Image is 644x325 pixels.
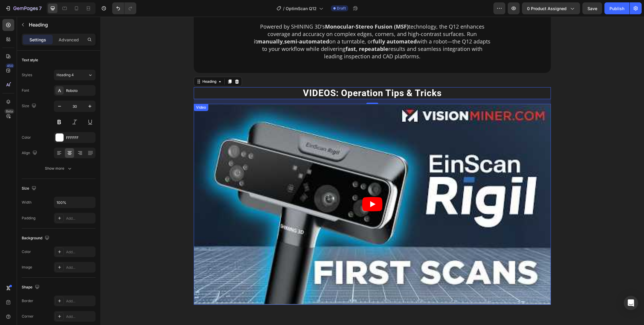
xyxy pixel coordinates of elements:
[624,296,638,310] div: Open Intercom Messenger
[157,21,182,28] strong: manually
[101,62,117,68] div: Heading
[66,299,94,304] div: Add...
[93,71,451,82] h2: VIDEOS: Operation Tips & Tricks
[66,135,94,140] div: FFFFFF
[66,249,94,255] div: Add...
[22,234,51,242] div: Background
[66,88,94,93] div: Roboto
[22,249,31,254] div: Color
[54,197,95,208] input: Auto
[22,298,33,304] div: Border
[100,17,644,325] iframe: Design area
[522,2,580,14] button: 0 product assigned
[22,185,37,193] div: Size
[283,5,285,12] span: /
[604,2,629,14] button: Publish
[4,109,14,114] div: Beta
[22,215,35,221] div: Padding
[22,57,38,63] div: Text style
[66,265,94,270] div: Add...
[45,165,73,171] div: Show more
[22,314,34,319] div: Corner
[22,283,41,291] div: Shape
[22,88,29,93] div: Font
[22,265,32,270] div: Image
[29,37,46,43] p: Settings
[22,135,31,140] div: Color
[245,29,288,36] strong: fast, repeatable
[66,216,94,221] div: Add...
[286,5,317,12] span: OptimScan Q12
[54,70,96,80] button: Heading 4
[337,6,346,11] span: Draft
[112,2,136,14] div: Undo/Redo
[582,2,602,14] button: Save
[22,163,96,174] button: Show more
[95,88,107,93] div: Video
[6,63,14,68] div: 450
[184,21,229,28] strong: semi-automated
[22,102,37,110] div: Size
[66,314,94,319] div: Add...
[527,5,567,12] span: 0 product assigned
[22,200,32,205] div: Width
[29,21,93,28] p: Heading
[22,149,38,157] div: Align
[262,180,282,195] button: Play
[59,37,79,43] p: Advanced
[2,2,44,14] button: 7
[587,6,597,11] span: Save
[57,72,74,78] span: Heading 4
[273,21,316,28] strong: fully automated
[609,5,624,12] div: Publish
[39,5,42,12] p: 7
[22,72,32,78] div: Styles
